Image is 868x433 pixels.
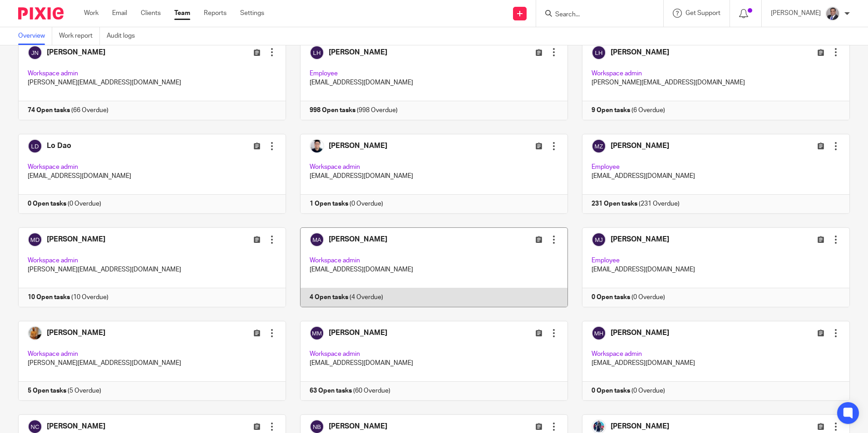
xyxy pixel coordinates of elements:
[174,9,190,18] a: Team
[18,7,64,20] img: Pixie
[59,27,100,45] a: Work report
[107,27,142,45] a: Audit logs
[554,11,636,19] input: Search
[112,9,127,18] a: Email
[18,27,52,45] a: Overview
[825,6,840,21] img: thumbnail_IMG_0720.jpg
[686,10,720,16] span: Get Support
[240,9,264,18] a: Settings
[84,9,99,18] a: Work
[204,9,227,18] a: Reports
[771,9,821,18] p: [PERSON_NAME]
[141,9,161,18] a: Clients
